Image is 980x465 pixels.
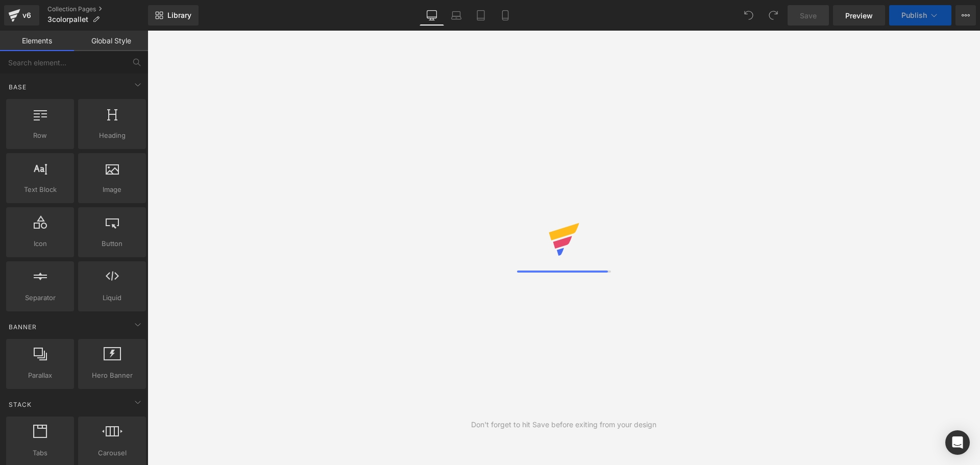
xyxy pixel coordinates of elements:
span: Liquid [81,292,143,303]
span: Tabs [9,448,71,458]
span: 3colorpallet [47,15,88,23]
a: Desktop [420,5,444,26]
a: Preview [833,5,885,26]
button: Undo [739,5,759,26]
button: Publish [889,5,951,26]
span: Save [800,10,817,21]
div: Don't forget to hit Save before exiting from your design [471,419,656,430]
span: Heading [81,130,143,141]
span: Image [81,184,143,195]
a: New Library [148,5,199,26]
button: Redo [763,5,783,26]
button: More [955,5,976,26]
span: Preview [845,10,873,21]
a: Mobile [493,5,518,26]
span: Parallax [9,370,71,381]
span: Publish [901,11,927,19]
span: Stack [8,400,33,409]
div: v6 [20,9,33,22]
span: Row [9,130,71,141]
a: Collection Pages [47,5,148,13]
span: Separator [9,292,71,303]
a: Global Style [74,31,148,51]
div: Open Intercom Messenger [945,430,970,455]
span: Hero Banner [81,370,143,381]
span: Base [8,82,28,92]
span: Text Block [9,184,71,195]
a: v6 [4,5,39,26]
span: Banner [8,322,38,332]
span: Icon [9,238,71,249]
span: Library [167,11,191,20]
a: Tablet [469,5,493,26]
span: Carousel [81,448,143,458]
span: Button [81,238,143,249]
a: Laptop [444,5,469,26]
